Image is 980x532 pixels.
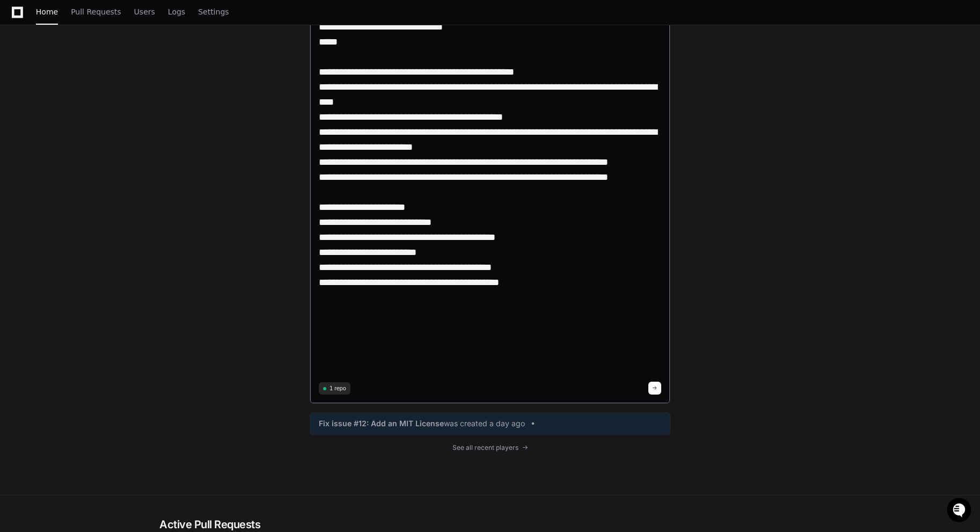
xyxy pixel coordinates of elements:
h2: Active Pull Requests [159,517,821,532]
iframe: Open customer support [946,497,975,526]
button: Start new chat [182,83,195,96]
span: Pull Requests [71,9,121,15]
span: See all recent players [452,443,518,452]
span: Logs [168,9,185,15]
img: PlayerZero [11,11,32,32]
div: Start new chat [36,80,176,91]
div: We're available if you need us! [36,91,136,99]
a: See all recent players [310,443,670,452]
span: 1 repo [330,384,346,392]
span: Home [36,9,58,15]
span: was created a day ago [444,418,525,429]
img: 1736555170064-99ba0984-63c1-480f-8ee9-699278ef63ed [11,80,30,99]
a: Fix issue #12: Add an MIT Licensewas created a day ago [319,418,661,429]
span: Settings [198,9,229,15]
span: Pylon [107,113,130,121]
span: Users [134,9,155,15]
span: Fix issue #12: Add an MIT License [319,418,444,429]
a: Powered byPylon [76,112,130,121]
div: Welcome [11,43,195,60]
